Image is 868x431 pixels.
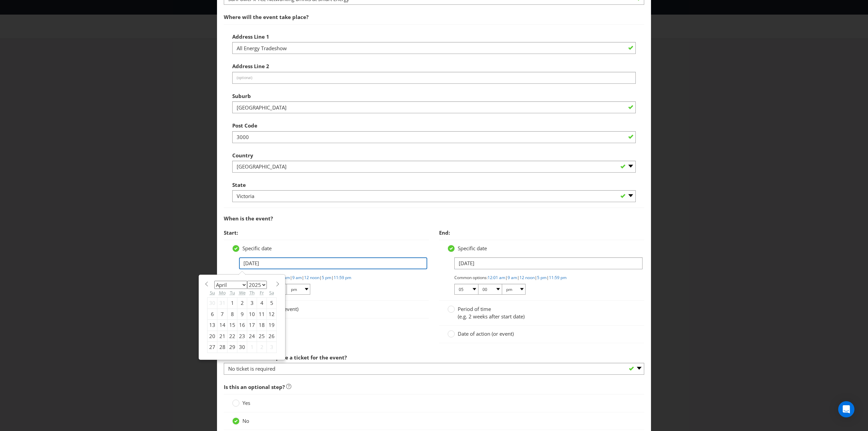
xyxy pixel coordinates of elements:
div: 29 [228,342,237,353]
input: e.g. Melbourne [232,101,636,113]
div: Open Intercom Messenger [838,401,854,417]
div: 1 [247,342,257,353]
span: | [290,275,292,280]
span: End: [439,229,450,236]
a: 9 am [508,275,517,280]
div: 14 [217,320,228,331]
span: Suburb [232,93,251,99]
span: Yes [242,399,250,406]
span: Address Line 2 [232,63,269,70]
div: 15 [228,320,237,331]
div: 24 [247,331,257,341]
span: | [547,275,549,280]
a: 12:01 am [488,275,505,280]
div: 26 [267,331,277,341]
input: DD/MM/YY [454,257,643,269]
abbr: Thursday [250,290,255,296]
div: 2 [237,298,247,309]
span: | [505,275,508,280]
a: 12 noon [519,275,535,280]
div: 25 [257,331,267,341]
div: 12 [267,309,277,319]
div: 11 [257,309,267,319]
div: 3 [247,298,257,309]
a: 9 am [292,275,302,280]
input: DD/MM/YY [239,257,427,269]
div: 8 [228,309,237,319]
span: Post Code [232,122,257,129]
a: 5 pm [322,275,331,280]
span: Period of time [458,306,491,312]
abbr: Saturday [269,290,274,296]
div: 23 [237,331,247,341]
span: Does the entrant require a ticket for the event? [224,354,347,361]
input: e.g. 3000 [232,131,636,143]
abbr: Friday [260,290,264,296]
div: 4 [257,298,267,309]
span: No [242,417,249,424]
span: (e.g. 2 weeks after start date) [458,313,525,320]
div: 27 [208,342,217,353]
span: Date of action (or event) [458,330,514,337]
div: 31 [217,298,228,309]
span: Where will the event take place? [224,14,309,20]
div: 30 [208,298,217,309]
a: 11:59 pm [334,275,351,280]
abbr: Tuesday [230,290,235,296]
div: 17 [247,320,257,331]
div: 10 [247,309,257,319]
abbr: Monday [219,290,226,296]
div: 22 [228,331,237,341]
abbr: Sunday [210,290,215,296]
div: 20 [208,331,217,341]
span: Specific date [242,245,272,252]
div: 18 [257,320,267,331]
div: 16 [237,320,247,331]
a: 5 pm [537,275,547,280]
span: | [331,275,334,280]
div: 7 [217,309,228,319]
div: 21 [217,331,228,341]
span: Is this an optional step? [224,384,285,390]
span: | [535,275,537,280]
span: State [232,181,246,188]
div: 2 [257,342,267,353]
span: | [319,275,322,280]
a: 12 noon [304,275,319,280]
abbr: Wednesday [239,290,245,296]
a: 11:59 pm [549,275,567,280]
div: 6 [208,309,217,319]
div: 28 [217,342,228,353]
span: When is the event? [224,215,273,222]
div: 1 [228,298,237,309]
span: Address Line 1 [232,33,269,40]
span: Specific date [458,245,487,252]
span: Start: [224,229,238,236]
div: 5 [267,298,277,309]
div: 3 [267,342,277,353]
span: | [302,275,304,280]
span: | [517,275,519,280]
span: Common options: [454,275,488,280]
div: 9 [237,309,247,319]
div: 13 [208,320,217,331]
div: 19 [267,320,277,331]
span: Country [232,152,253,159]
div: 30 [237,342,247,353]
